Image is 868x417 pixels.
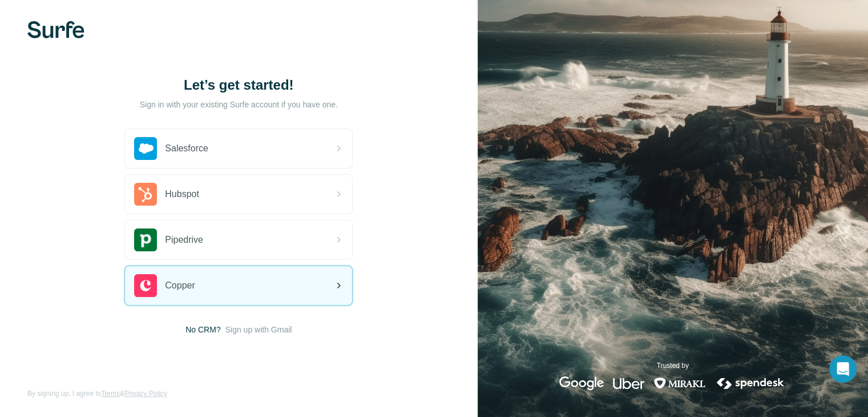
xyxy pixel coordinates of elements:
button: Sign up with Gmail [225,324,292,335]
a: Terms [101,390,120,398]
span: By signing up, I agree to & [27,388,167,399]
p: Sign in with your existing Surfe account if you have one. [140,99,338,110]
img: hubspot's logo [134,183,157,206]
img: spendesk's logo [715,376,786,390]
a: Privacy Policy [124,390,167,398]
img: copper's logo [134,274,157,297]
img: Surfe's logo [27,21,84,38]
img: salesforce's logo [134,137,157,160]
span: No CRM? [185,324,220,335]
div: Open Intercom Messenger [829,355,857,383]
span: Hubspot [165,187,199,201]
span: Salesforce [165,142,208,155]
img: mirakl's logo [653,376,706,390]
span: Copper [165,279,195,292]
p: Trusted by [657,360,689,371]
span: Pipedrive [165,233,203,247]
img: uber's logo [613,376,644,390]
img: google's logo [559,376,604,390]
h1: Let’s get started! [124,76,353,94]
img: pipedrive's logo [134,228,157,251]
